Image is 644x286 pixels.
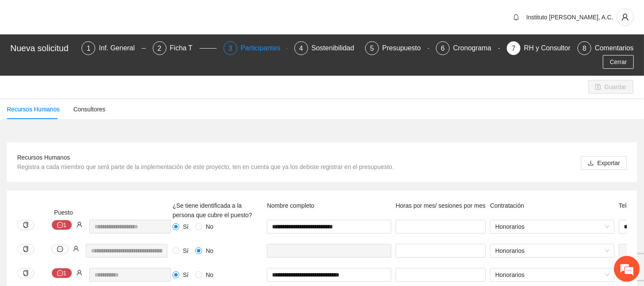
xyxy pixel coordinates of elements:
[588,160,594,167] span: download
[202,246,217,255] span: No
[441,45,445,52] span: 6
[51,268,72,278] button: message1
[453,41,498,55] div: Cronograma
[82,41,145,55] div: 1Inf. General
[610,57,627,67] span: Cerrar
[17,220,34,230] button: copy
[17,163,394,170] span: Registra a cada miembro que será parte de la implementación de este proyecto, ten en cuenta que y...
[495,244,609,257] span: Honorarios
[597,158,620,168] span: Exportar
[396,202,485,209] span: Horas por mes/ sesiones por mes
[23,222,29,228] span: copy
[170,41,200,55] div: Ficha T
[509,10,523,24] button: bell
[524,41,584,55] div: RH y Consultores
[588,80,633,94] button: saveGuardar
[99,41,142,55] div: Inf. General
[202,222,217,231] span: No
[76,270,82,276] span: user
[179,270,192,280] span: Sí
[512,45,516,52] span: 7
[17,154,70,161] span: Recursos Humanos
[382,41,428,55] div: Presupuesto
[10,41,76,55] div: Nueva solicitud
[617,9,634,26] button: user
[73,105,106,114] div: Consultores
[603,55,634,69] button: Cerrar
[228,45,232,52] span: 3
[57,246,63,252] span: message
[57,222,63,229] span: message
[51,220,72,230] button: message1
[23,246,29,252] span: copy
[577,41,634,55] div: 8Comentarios
[7,105,60,114] div: Recursos Humanos
[311,41,361,55] div: Sostenibilidad
[45,44,144,55] div: Chatee con nosotros ahora
[76,221,82,228] span: user
[495,220,609,233] span: Honorarios
[17,268,34,278] button: copy
[57,270,63,277] span: message
[54,209,73,216] span: Puesto
[179,222,192,231] span: Sí
[157,45,161,52] span: 2
[619,202,641,209] span: Teléfono
[241,41,287,55] div: Participantes
[51,244,69,254] button: message
[17,244,34,254] button: copy
[510,14,523,21] span: bell
[23,270,29,276] span: copy
[595,41,634,55] div: Comentarios
[4,193,163,223] textarea: Escriba su mensaje y pulse “Intro”
[365,41,429,55] div: 5Presupuesto
[370,45,374,52] span: 5
[141,4,161,25] div: Minimizar ventana de chat en vivo
[617,13,633,21] span: user
[581,156,627,170] button: downloadExportar
[495,268,609,281] span: Honorarios
[299,45,303,52] span: 4
[267,202,314,209] span: Nombre completo
[153,41,217,55] div: 2Ficha T
[436,41,500,55] div: 6Cronograma
[73,246,79,252] span: user
[172,202,252,218] span: ¿Se tiene identificada a la persona que cubre el puesto?
[526,14,613,21] span: Instituto [PERSON_NAME], A.C.
[202,270,217,280] span: No
[179,246,192,255] span: Sí
[50,94,118,181] span: Estamos en línea.
[294,41,358,55] div: 4Sostenibilidad
[87,45,91,52] span: 1
[583,45,587,52] span: 8
[490,202,524,209] span: Contratación
[224,41,287,55] div: 3Participantes
[507,41,571,55] div: 7RH y Consultores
